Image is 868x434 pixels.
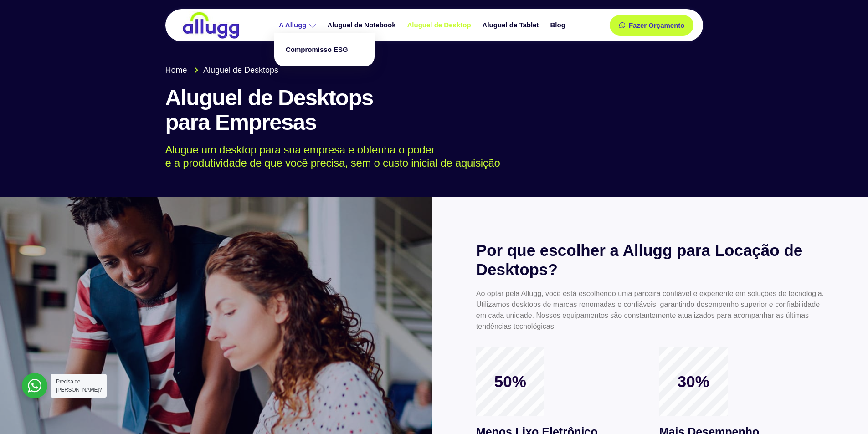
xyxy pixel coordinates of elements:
[822,390,868,434] div: Widget de chat
[545,17,572,33] a: Blog
[822,390,868,434] iframe: Chat Widget
[476,241,824,279] h2: Por que escolher a Allugg para Locação de Desktops?
[629,22,685,29] span: Fazer Orçamento
[323,17,403,33] a: Aluguel de Notebook
[274,17,323,33] a: A Allugg
[165,143,690,170] p: Alugue um desktop para sua empresa e obtenha o poder e a produtividade de que você precisa, sem o...
[476,288,824,332] p: Ao optar pela Allugg, você está escolhendo uma parceira confiável e experiente em soluções de tec...
[165,86,703,135] h1: Aluguel de Desktops para Empresas
[279,38,370,62] a: Compromisso ESG
[165,64,187,77] span: Home
[610,15,694,36] a: Fazer Orçamento
[201,64,278,77] span: Aluguel de Desktops
[403,17,478,33] a: Aluguel de Desktop
[659,372,728,391] span: 30%
[478,17,546,33] a: Aluguel de Tablet
[56,378,102,393] span: Precisa de [PERSON_NAME]?
[476,372,544,391] span: 50%
[181,11,241,39] img: locação de TI é Allugg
